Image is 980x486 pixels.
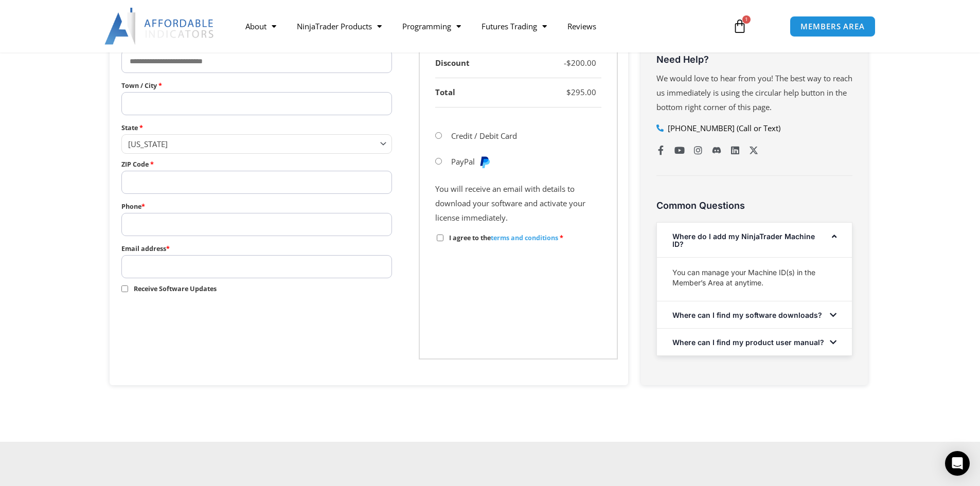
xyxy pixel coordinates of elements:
a: 1 [717,11,762,41]
span: $ [566,87,571,97]
nav: Menu [235,14,721,38]
p: You will receive an email with details to download your software and activate your license immedi... [435,182,601,225]
span: We would love to hear from you! The best way to reach us immediately is using the circular help b... [656,73,852,112]
a: Programming [392,14,471,38]
span: [PHONE_NUMBER] (Call or Text) [665,121,780,136]
abbr: required [560,233,563,242]
label: Town / City [121,79,393,92]
label: ZIP Code [121,158,393,171]
bdi: 295.00 [566,87,596,97]
bdi: 200.00 [566,58,596,68]
input: Receive Software Updates [121,285,128,292]
a: Reviews [557,14,607,38]
input: I agree to theterms and conditions * [437,235,443,241]
div: Open Intercom Messenger [945,451,970,476]
div: Where can I find my software downloads? [657,301,852,328]
h3: Need Help? [656,53,852,65]
div: Where do I add my NinjaTrader Machine ID? [657,223,852,257]
span: MEMBERS AREA [800,23,865,30]
p: You can manage your Machine ID(s) in the Member’s Area at anytime. [672,267,836,288]
label: PayPal [451,156,491,167]
img: LogoAI | Affordable Indicators – NinjaTrader [104,8,215,45]
a: About [235,14,287,38]
a: MEMBERS AREA [790,16,876,37]
label: Phone [121,200,393,213]
iframe: PayPal [435,262,601,346]
a: Futures Trading [471,14,557,38]
span: 1 [742,15,751,24]
label: Email address [121,242,393,255]
th: Discount [435,49,525,78]
span: - [564,58,566,68]
a: Where can I find my product user manual? [672,338,824,347]
img: PayPal [478,156,491,168]
div: Where can I find my product user manual? [657,329,852,355]
div: Where do I add my NinjaTrader Machine ID? [657,257,852,301]
label: State [121,121,393,134]
a: terms and conditions [491,233,558,242]
label: Credit / Debit Card [451,131,517,141]
span: I agree to the [449,233,558,242]
a: Where do I add my NinjaTrader Machine ID? [672,232,815,248]
span: State [121,134,393,153]
h3: Common Questions [656,200,852,211]
a: Where can I find my software downloads? [672,311,822,319]
span: Receive Software Updates [134,284,217,293]
span: $ [566,58,571,68]
a: NinjaTrader Products [287,14,392,38]
span: Georgia [128,139,377,149]
strong: Total [435,87,455,97]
